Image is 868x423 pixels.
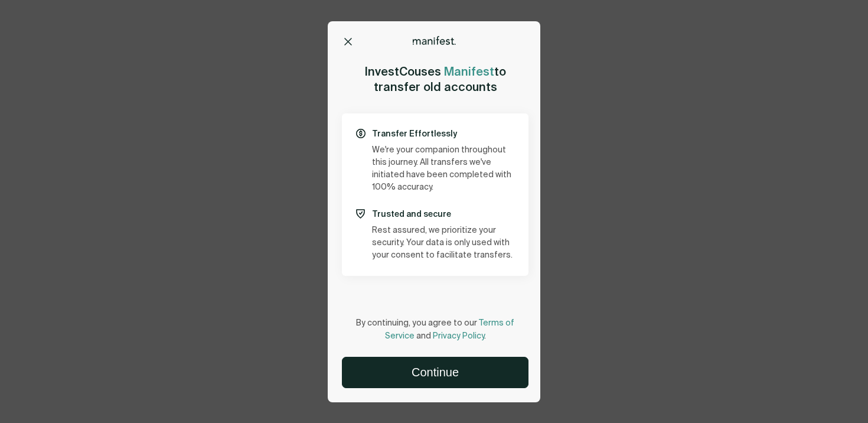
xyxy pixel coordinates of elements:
button: Continue [342,357,528,388]
a: Privacy Policy [433,332,484,340]
p: By continuing, you agree to our and . [342,317,528,343]
span: InvestCo [365,64,415,79]
p: Transfer Effortlessly [372,128,514,139]
p: Trusted and secure [372,208,514,220]
h2: uses to transfer old accounts [365,64,506,95]
p: We're your companion throughout this journey. All transfers we've initiated have been completed w... [372,144,514,194]
span: Manifest [444,64,494,79]
p: Rest assured, we prioritize your security. Your data is only used with your consent to facilitate... [372,224,514,262]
